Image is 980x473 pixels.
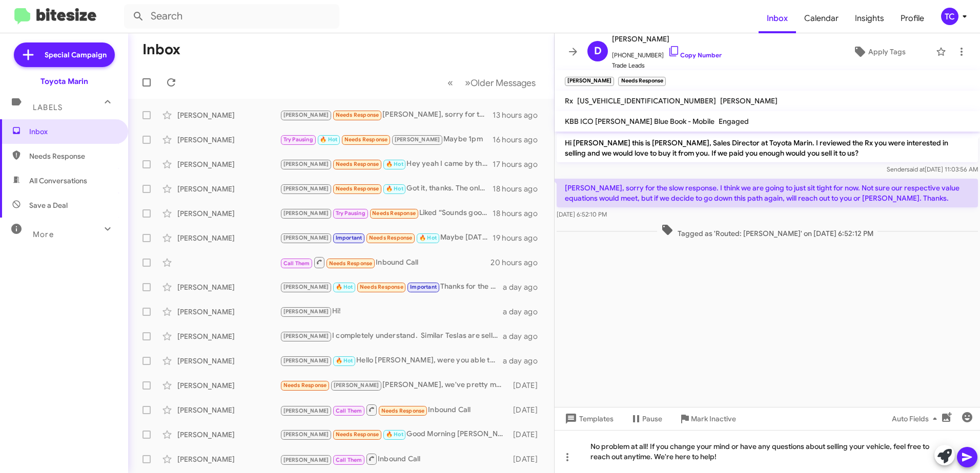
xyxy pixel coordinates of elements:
span: Needs Response [360,284,403,290]
div: [PERSON_NAME] [177,159,280,169]
span: Important [336,234,362,241]
span: [DATE] 6:52:10 PM [557,210,607,218]
span: Needs Response [336,185,379,192]
div: Maybe 1pm [280,134,493,145]
span: [PERSON_NAME] [334,382,379,389]
div: Maybe [DATE], brother [280,232,493,244]
span: Needs Response [29,151,116,161]
span: Needs Response [336,112,379,118]
span: 🔥 Hot [386,185,403,192]
div: Got it, thanks. The only car I want to buy is the hybrid AWD Sienna, I was just wondering if it w... [280,183,493,195]
span: Mark Inactive [691,410,736,428]
span: Call Them [336,407,362,414]
span: [PERSON_NAME] [283,431,329,438]
span: Needs Response [344,136,388,143]
span: Call Them [283,260,310,267]
span: 🔥 Hot [419,234,437,241]
span: Inbox [29,126,116,137]
span: Important [410,284,437,290]
span: Special Campaign [45,50,107,60]
div: Good Morning [PERSON_NAME]. I was wondering if I could come in this morning to test drive one of ... [280,428,508,440]
span: [US_VEHICLE_IDENTIFICATION_NUMBER] [577,96,716,105]
span: Apply Tags [868,42,906,61]
div: Inbound Call [280,453,508,465]
div: [PERSON_NAME] [177,380,280,391]
span: Rx [565,96,573,105]
div: Toyota Marin [40,76,88,87]
span: [PERSON_NAME] [720,96,778,105]
span: [PERSON_NAME] [395,136,440,143]
div: Inbound Call [280,256,491,269]
div: [PERSON_NAME], we've pretty much ruled out 2025s in favor of 2026. Please tell me when you expect... [280,379,508,391]
span: KBB ICO [PERSON_NAME] Blue Book - Mobile [565,117,714,126]
span: [PERSON_NAME] [283,308,329,315]
span: Pause [642,410,662,428]
span: Needs Response [336,431,379,438]
div: Hello [PERSON_NAME], were you able to stop by [DATE]? [280,355,503,367]
button: Previous [441,72,459,93]
div: 19 hours ago [493,233,546,243]
span: All Conversations [29,176,87,186]
a: Calendar [796,4,847,33]
div: [PERSON_NAME] [177,135,280,145]
small: [PERSON_NAME] [565,77,614,86]
div: 13 hours ago [493,110,546,120]
div: [PERSON_NAME] [177,184,280,194]
span: Try Pausing [283,136,313,143]
button: TC [932,8,969,25]
span: [PERSON_NAME] [283,185,329,192]
span: Tagged as 'Routed: [PERSON_NAME]' on [DATE] 6:52:12 PM [657,224,877,239]
button: Templates [555,410,622,428]
span: [PERSON_NAME] [283,284,329,290]
span: Labels [33,103,63,112]
button: Apply Tags [827,42,931,61]
h1: Inbox [142,41,180,58]
div: [DATE] [508,380,546,391]
nav: Page navigation example [442,72,542,93]
button: Auto Fields [884,410,949,428]
div: 16 hours ago [493,135,546,145]
div: [PERSON_NAME] [177,405,280,415]
span: Profile [892,4,932,33]
span: Engaged [719,117,749,126]
span: « [447,76,453,89]
p: Hi [PERSON_NAME] this is [PERSON_NAME], Sales Director at Toyota Marin. I reviewed the Rx you wer... [557,134,978,162]
small: Needs Response [618,77,665,86]
span: [PERSON_NAME] [612,33,722,45]
div: Hey yeah I came by the other day but there weren't any available to test drive. If you have one n... [280,158,493,170]
a: Copy Number [668,51,722,59]
div: [PERSON_NAME] [177,356,280,366]
span: [PERSON_NAME] [283,457,329,463]
span: D [594,43,602,59]
div: 18 hours ago [493,184,546,194]
div: [PERSON_NAME] [177,282,280,292]
span: [PERSON_NAME] [283,112,329,118]
span: [PERSON_NAME] [283,234,329,241]
div: [PERSON_NAME] [177,208,280,219]
div: [PERSON_NAME] [177,331,280,341]
div: [PERSON_NAME] [177,233,280,243]
span: Needs Response [372,210,416,217]
span: [PERSON_NAME] [283,357,329,364]
div: a day ago [503,331,546,341]
span: 🔥 Hot [386,431,403,438]
div: a day ago [503,282,546,292]
span: Try Pausing [336,210,365,217]
a: Inbox [759,4,796,33]
div: Thanks for the update! [280,281,503,293]
input: Search [124,4,339,29]
span: Templates [563,410,614,428]
span: [PERSON_NAME] [283,407,329,414]
div: I completely understand. Similar Teslas are selling for less than $21k with similar miles so we w... [280,330,503,342]
span: More [33,230,54,239]
a: Insights [847,4,892,33]
span: Older Messages [471,77,536,89]
span: » [465,76,471,89]
span: Save a Deal [29,200,68,210]
div: [DATE] [508,454,546,464]
a: Special Campaign [14,42,115,67]
span: [PERSON_NAME] [283,333,329,339]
